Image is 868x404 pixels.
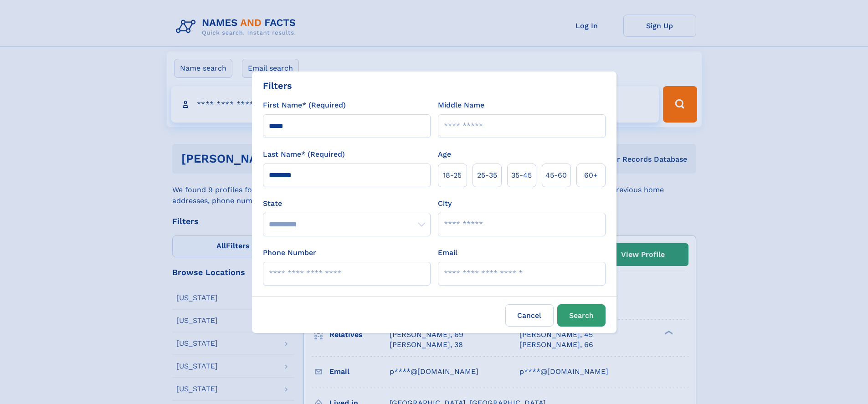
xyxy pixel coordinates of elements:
span: 60+ [584,170,598,181]
label: First Name* (Required) [263,100,346,111]
button: Search [557,304,606,327]
span: 35‑45 [511,170,532,181]
label: Email [438,247,457,258]
label: Last Name* (Required) [263,149,345,160]
div: Filters [263,79,292,92]
span: 45‑60 [545,170,567,181]
span: 25‑35 [477,170,497,181]
label: Cancel [505,304,554,327]
label: Phone Number [263,247,316,258]
label: Middle Name [438,100,484,111]
label: City [438,198,452,209]
span: 18‑25 [443,170,462,181]
label: Age [438,149,451,160]
label: State [263,198,431,209]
